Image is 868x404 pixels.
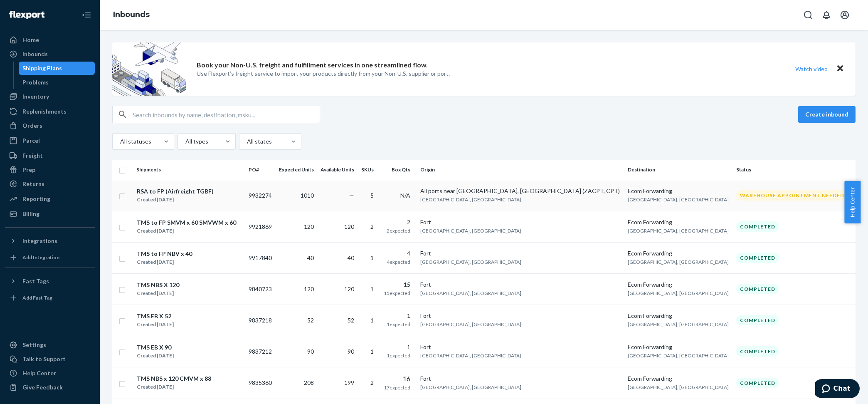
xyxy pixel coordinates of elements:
[119,137,120,146] input: All statuses
[317,160,358,180] th: Available Units
[358,160,380,180] th: SKUs
[245,305,275,336] td: 9837218
[137,250,192,258] div: TMS to FP NBV x 40
[137,312,174,320] div: TMS EB X 52
[370,285,374,292] span: 1
[387,352,410,359] span: 1 expected
[23,64,62,72] div: Shipping Plans
[246,137,247,146] input: All states
[245,160,275,180] th: PO#
[137,227,236,235] div: Created [DATE]
[5,291,95,305] a: Add Fast Tag
[420,196,521,203] span: [GEOGRAPHIC_DATA], [GEOGRAPHIC_DATA]
[5,163,95,176] a: Prep
[22,92,49,101] div: Inventory
[137,281,179,289] div: TMS NBS X 120
[370,192,374,199] span: 5
[420,228,521,234] span: [GEOGRAPHIC_DATA], [GEOGRAPHIC_DATA]
[844,181,861,223] button: Help Center
[370,317,374,324] span: 1
[628,352,729,359] span: [GEOGRAPHIC_DATA], [GEOGRAPHIC_DATA]
[22,210,39,218] div: Billing
[370,254,374,261] span: 1
[349,192,354,199] span: —
[736,315,779,325] div: Completed
[5,352,95,366] button: Talk to Support
[736,378,779,388] div: Completed
[800,7,816,23] button: Open Search Box
[5,381,95,394] button: Give Feedback
[5,251,95,264] a: Add Integration
[818,7,835,23] button: Open notifications
[137,187,214,196] div: RSA to FP (Airfreight TGBF)
[22,36,39,44] div: Home
[384,384,410,391] span: 17 expected
[384,312,411,320] div: 1
[628,374,730,383] div: Ecom Forwarding
[790,63,833,75] button: Watch video
[380,160,417,180] th: Box Qty
[5,119,95,132] a: Orders
[628,218,730,226] div: Ecom Forwarding
[5,234,95,248] button: Integrations
[9,11,44,19] img: Flexport logo
[307,317,314,324] span: 52
[348,348,354,355] span: 90
[420,321,521,327] span: [GEOGRAPHIC_DATA], [GEOGRAPHIC_DATA]
[815,379,860,400] iframe: Opens a widget where you can chat to one of our agents
[628,384,729,390] span: [GEOGRAPHIC_DATA], [GEOGRAPHIC_DATA]
[420,187,621,195] div: All ports near [GEOGRAPHIC_DATA], [GEOGRAPHIC_DATA] (ZACPT, CPT)
[133,160,245,180] th: Shipments
[628,280,730,289] div: Ecom Forwarding
[133,106,320,123] input: Search inbounds by name, destination, msku...
[400,192,410,199] span: N/A
[22,151,43,160] div: Freight
[5,105,95,118] a: Replenishments
[736,253,779,263] div: Completed
[22,355,66,363] div: Talk to Support
[420,374,621,383] div: Fort
[22,369,56,377] div: Help Center
[113,10,150,19] a: Inbounds
[22,237,57,245] div: Integrations
[78,7,95,23] button: Close Navigation
[137,343,174,352] div: TMS EB X 90
[245,336,275,367] td: 9837212
[137,258,192,266] div: Created [DATE]
[420,280,621,289] div: Fort
[836,7,853,23] button: Open account menu
[348,254,354,261] span: 40
[384,218,411,226] div: 2
[304,285,314,292] span: 120
[137,383,211,391] div: Created [DATE]
[370,348,374,355] span: 1
[22,294,52,301] div: Add Fast Tag
[23,78,49,87] div: Problems
[19,76,95,89] a: Problems
[245,211,275,242] td: 9921869
[5,275,95,288] button: Fast Tags
[22,277,49,285] div: Fast Tags
[798,106,856,123] button: Create inbound
[628,290,729,296] span: [GEOGRAPHIC_DATA], [GEOGRAPHIC_DATA]
[628,321,729,327] span: [GEOGRAPHIC_DATA], [GEOGRAPHIC_DATA]
[5,367,95,380] a: Help Center
[197,69,450,78] p: Use Flexport’s freight service to import your products directly from your Non-U.S. supplier or port.
[137,196,214,204] div: Created [DATE]
[736,221,779,232] div: Completed
[307,254,314,261] span: 40
[370,223,374,230] span: 2
[348,317,354,324] span: 52
[417,160,624,180] th: Origin
[736,284,779,294] div: Completed
[5,338,95,352] a: Settings
[628,228,729,234] span: [GEOGRAPHIC_DATA], [GEOGRAPHIC_DATA]
[384,290,410,296] span: 15 expected
[22,121,42,130] div: Orders
[304,379,314,386] span: 208
[22,166,35,174] div: Prep
[5,149,95,162] a: Freight
[420,290,521,296] span: [GEOGRAPHIC_DATA], [GEOGRAPHIC_DATA]
[344,379,354,386] span: 199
